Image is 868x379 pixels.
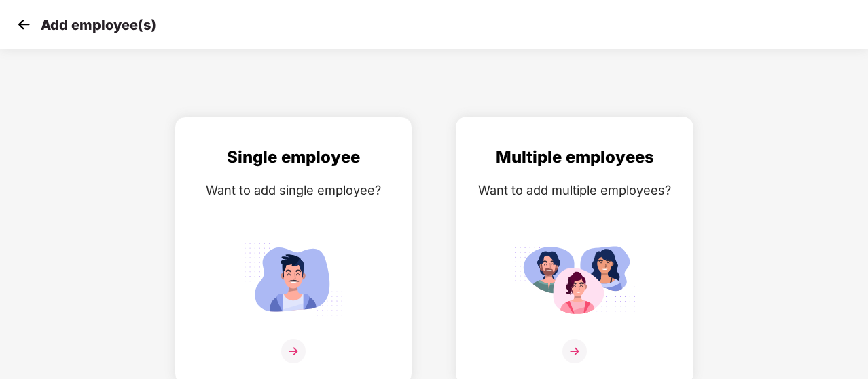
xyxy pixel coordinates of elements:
img: svg+xml;base64,PHN2ZyB4bWxucz0iaHR0cDovL3d3dy53My5vcmcvMjAwMC9zdmciIGlkPSJNdWx0aXBsZV9lbXBsb3llZS... [513,237,636,321]
img: svg+xml;base64,PHN2ZyB4bWxucz0iaHR0cDovL3d3dy53My5vcmcvMjAwMC9zdmciIHdpZHRoPSIzNiIgaGVpZ2h0PSIzNi... [281,339,306,363]
img: svg+xml;base64,PHN2ZyB4bWxucz0iaHR0cDovL3d3dy53My5vcmcvMjAwMC9zdmciIHdpZHRoPSIzMCIgaGVpZ2h0PSIzMC... [14,14,34,35]
p: Add employee(s) [41,17,156,33]
div: Multiple employees [470,144,679,170]
img: svg+xml;base64,PHN2ZyB4bWxucz0iaHR0cDovL3d3dy53My5vcmcvMjAwMC9zdmciIHdpZHRoPSIzNiIgaGVpZ2h0PSIzNi... [562,339,587,363]
img: svg+xml;base64,PHN2ZyB4bWxucz0iaHR0cDovL3d3dy53My5vcmcvMjAwMC9zdmciIGlkPSJTaW5nbGVfZW1wbG95ZWUiIH... [232,237,355,321]
div: Single employee [189,144,398,170]
div: Want to add multiple employees? [470,180,679,200]
div: Want to add single employee? [189,180,398,200]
